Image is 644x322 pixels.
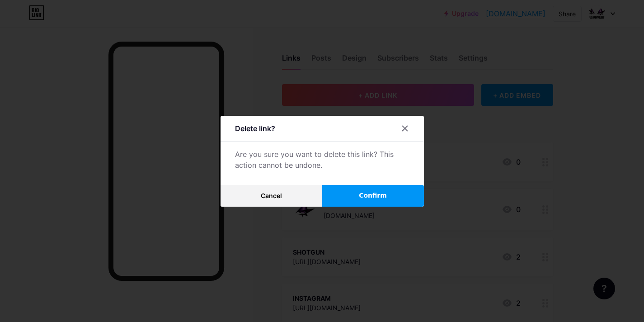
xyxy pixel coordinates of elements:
div: Are you sure you want to delete this link? This action cannot be undone. [235,149,409,170]
button: Confirm [322,185,424,207]
button: Cancel [221,185,322,207]
span: Confirm [359,191,387,200]
div: Delete link? [235,123,275,134]
span: Cancel [261,192,282,199]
